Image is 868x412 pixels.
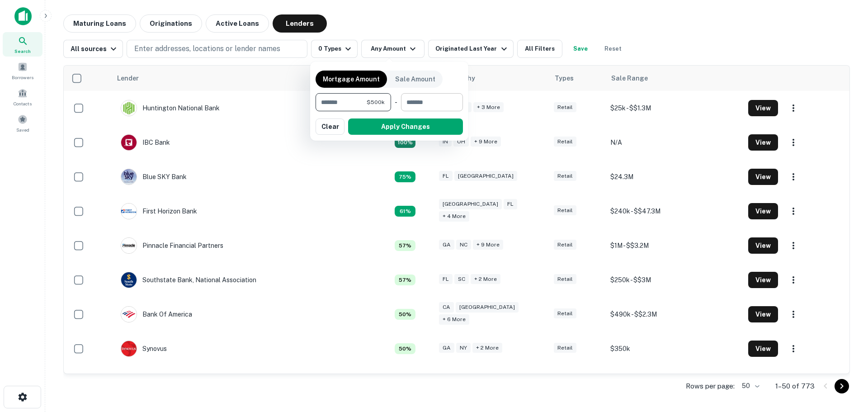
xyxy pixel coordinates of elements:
div: - [395,93,397,111]
span: $500k [367,98,385,106]
button: Clear [316,118,344,135]
iframe: Chat Widget [823,340,868,383]
p: Mortgage Amount [323,74,380,84]
button: Apply Changes [348,118,463,135]
p: Sale Amount [395,74,435,84]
